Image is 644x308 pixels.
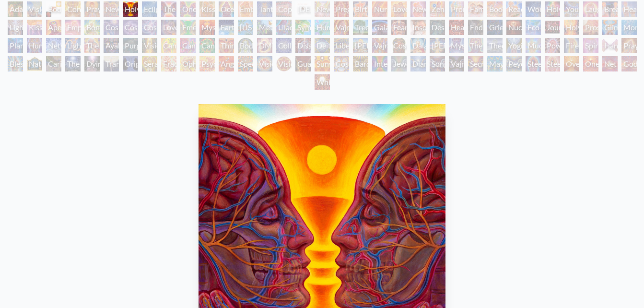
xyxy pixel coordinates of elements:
div: Metamorphosis [257,20,272,35]
div: One [583,56,598,71]
div: Pregnancy [334,1,349,17]
div: Visionary Origin of Language [27,1,42,17]
div: Body/Mind as a Vibratory Field of Energy [238,38,253,53]
div: Dissectional Art for Tool's Lateralus CD [295,38,311,53]
div: The Shulgins and their Alchemical Angels [84,38,100,53]
div: Glimpsing the Empyrean [602,20,618,35]
div: Nature of Mind [27,56,42,71]
div: Boo-boo [487,1,503,17]
div: Psychomicrograph of a Fractal Paisley Cherub Feather Tip [199,56,215,71]
div: Spectral Lotus [238,56,253,71]
div: Steeplehead 2 [545,56,560,71]
div: Peyote Being [506,56,522,71]
div: Vision Crystal Tondo [276,56,292,71]
div: Steeplehead 1 [526,56,541,71]
div: Aperture [46,20,61,35]
div: Earth Energies [219,20,234,35]
div: Net of Being [602,56,618,71]
div: [PERSON_NAME] [353,38,368,53]
div: Nursing [372,1,387,17]
div: Cosmic Artist [123,20,138,35]
div: Networks [46,38,61,53]
div: Theologue [487,38,503,53]
div: Song of Vajra Being [430,56,445,71]
div: Angel Skin [219,56,234,71]
div: Secret Writing Being [468,56,483,71]
div: Eclipse [142,1,157,17]
div: Adam & Eve [8,1,23,17]
div: Dying [84,56,100,71]
div: Body, Mind, Spirit [46,1,61,17]
div: Godself [621,56,637,71]
div: Diamond Being [410,56,426,71]
div: Tree & Person [353,20,368,35]
div: Ocean of Love Bliss [219,1,234,17]
div: Cosmic Creativity [104,20,119,35]
div: Monochord [621,20,637,35]
div: Spirit Animates the Flesh [583,38,598,53]
div: Eco-Atlas [526,20,541,35]
div: Vision Tree [142,38,157,53]
div: The Soul Finds It's Way [65,56,81,71]
div: Kiss of the [MEDICAL_DATA] [27,20,42,35]
div: Interbeing [372,56,387,71]
div: Holy Grail [123,1,138,17]
div: Power to the Peaceful [545,38,560,53]
div: Third Eye Tears of Joy [219,38,234,53]
div: Cosmic Lovers [142,20,157,35]
div: Young & Old [564,1,579,17]
div: Planetary Prayers [8,38,23,53]
div: Healing [621,1,637,17]
div: Zena Lotus [430,1,445,17]
div: Bardo Being [353,56,368,71]
div: Human Geometry [27,38,42,53]
div: Contemplation [65,1,81,17]
div: Guardian of Infinite Vision [295,56,311,71]
div: Sunyata [315,56,330,71]
div: Kissing [199,1,215,17]
div: Breathing [602,1,618,17]
div: Journey of the Wounded Healer [545,20,560,35]
div: Original Face [123,56,138,71]
div: Holy Family [545,1,560,17]
div: Firewalking [564,38,579,53]
div: Vajra Guru [372,38,387,53]
div: Lightworker [65,38,81,53]
div: Cannabis Mudra [161,38,176,53]
div: Seraphic Transport Docking on the Third Eye [142,56,157,71]
div: Mayan Being [487,56,503,71]
div: White Light [315,74,330,90]
div: New Man New Woman [104,1,119,17]
div: Caring [46,56,61,71]
div: Vision Crystal [257,56,272,71]
div: Symbiosis: Gall Wasp & Oak Tree [295,20,311,35]
div: Praying [84,1,100,17]
div: Dalai Lama [410,38,426,53]
div: Cannabis Sutra [180,38,196,53]
div: Fear [391,20,407,35]
div: Holy Fire [564,20,579,35]
div: Emerald Grail [180,20,196,35]
div: Oversoul [564,56,579,71]
div: Nuclear Crucifixion [506,20,522,35]
div: Bond [84,20,100,35]
div: Despair [430,20,445,35]
div: Mysteriosa 2 [199,20,215,35]
div: Transfiguration [104,56,119,71]
div: Fractal Eyes [161,56,176,71]
div: Praying Hands [621,38,637,53]
div: Gaia [372,20,387,35]
div: Deities & Demons Drinking from the Milky Pool [315,38,330,53]
div: New Family [410,1,426,17]
div: Lilacs [276,20,292,35]
div: Laughing Man [583,1,598,17]
div: Cosmic [DEMOGRAPHIC_DATA] [391,38,407,53]
div: [DEMOGRAPHIC_DATA] Embryo [295,1,311,17]
div: The Kiss [161,1,176,17]
div: Tantra [257,1,272,17]
div: Endarkenment [468,20,483,35]
div: Vajra Being [449,56,464,71]
div: One Taste [180,1,196,17]
div: [US_STATE] Song [238,20,253,35]
div: Birth [353,1,368,17]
